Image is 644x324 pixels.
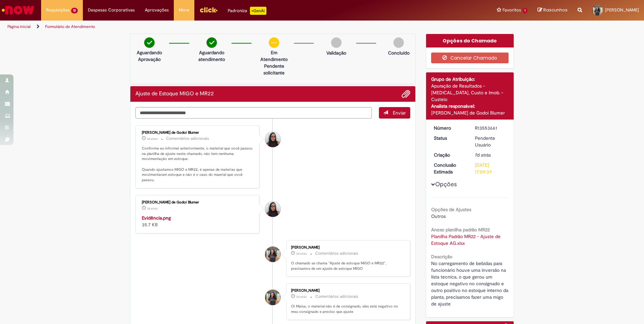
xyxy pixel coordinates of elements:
div: [PERSON_NAME] de Godoi Blumer [142,131,254,135]
div: Taynara Mota De Oliveira [265,247,281,262]
p: Validação [326,50,346,56]
img: img-circle-grey.png [331,37,342,48]
span: Aprovações [145,7,169,13]
img: click_logo_yellow_360x200.png [199,5,218,15]
div: Grupo de Atribuição: [431,76,509,83]
textarea: Digite sua mensagem aqui... [135,107,372,119]
small: Comentários adicionais [315,294,358,299]
time: 26/09/2025 14:24:00 [147,206,158,210]
img: ServiceNow [1,3,35,17]
div: Opções do Chamado [426,34,514,47]
span: Favoritos [503,7,521,13]
div: [PERSON_NAME] [291,289,403,293]
img: check-circle-green.png [206,37,217,48]
dt: Conclusão Estimada [429,162,470,175]
time: 26/09/2025 14:01:48 [296,252,307,256]
div: [PERSON_NAME] de Godoi Blumer [431,109,509,116]
a: Download de Planilha Padrão MR22 - Ajuste de Estoque AG.xlsx [431,233,502,246]
div: Maisa Franco De Godoi Blumer [265,201,281,217]
p: Aguardando atendimento [195,49,228,63]
span: 3d atrás [147,206,158,210]
p: O chamado se chama "Ajuste de estoque MIGO e MR22", precisamos de um ajuste de estoque MIGO [291,261,403,271]
p: Concluído [388,50,410,56]
span: 12 [71,8,78,13]
span: Requisições [46,7,70,13]
small: Comentários adicionais [315,251,358,256]
div: R13553661 [475,125,506,131]
span: Outros [431,213,446,219]
img: circle-minus.png [269,37,279,48]
span: More [179,7,189,13]
span: Rascunhos [543,7,568,13]
a: Página inicial [7,24,31,29]
p: Aguardando Aprovação [133,49,166,63]
span: No carregamento de bebidas para funcionário houve uma inversão na lista tecnica, o que gerou um e... [431,260,510,307]
h2: Ajuste de Estoque MIGO e MR22 Histórico de tíquete [135,91,214,97]
time: 22/09/2025 08:44:42 [475,152,491,158]
p: Pendente solicitante [258,63,290,76]
div: 35.7 KB [142,215,254,228]
b: Anexo planilha padrão MR22 [431,227,490,233]
p: Conforme eu informei anteriormente, o material que você passou na planilha de ajuste neste chamad... [142,146,254,183]
time: 26/09/2025 14:01:02 [296,295,307,299]
span: 3d atrás [147,137,158,141]
dt: Criação [429,152,470,158]
img: img-circle-grey.png [393,37,404,48]
div: [PERSON_NAME] [291,246,403,250]
time: 26/09/2025 14:26:43 [147,137,158,141]
img: check-circle-green.png [144,37,155,48]
div: [DATE] 17:09:39 [475,162,506,175]
b: Opções de Ajustes [431,206,471,213]
b: Descrição [431,254,452,260]
a: Rascunhos [538,7,568,13]
small: Comentários adicionais [166,136,209,141]
dt: Status [429,135,470,141]
div: Maisa Franco De Godoi Blumer [265,132,281,147]
div: Taynara Mota De Oliveira [265,290,281,305]
p: Oi Maisa, o material não é de consignado, eles está negativo no meu consignado e preciso que ajuste [291,304,403,314]
span: 3d atrás [296,252,307,256]
span: 1 [522,8,527,13]
span: [PERSON_NAME] [605,7,639,13]
div: 22/09/2025 08:44:42 [475,152,506,158]
span: Despesas Corporativas [88,7,135,13]
dt: Número [429,125,470,131]
button: Cancelar Chamado [431,53,509,63]
div: Padroniza [228,7,266,15]
div: Pendente Usuário [475,135,506,148]
div: Apuração de Resultados - [MEDICAL_DATA], Custo e Imob. - Custeio [431,83,509,103]
span: 3d atrás [296,295,307,299]
ul: Trilhas de página [5,21,424,33]
span: Enviar [393,110,406,116]
p: +GenAi [250,7,266,15]
div: [PERSON_NAME] de Godoi Blumer [142,200,254,204]
button: Enviar [379,107,410,119]
a: Formulário de Atendimento [45,24,95,29]
button: Adicionar anexos [401,90,410,98]
a: Evidência.png [142,215,171,221]
span: 7d atrás [475,152,491,158]
p: Em Atendimento [258,49,290,63]
div: Analista responsável: [431,103,509,109]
